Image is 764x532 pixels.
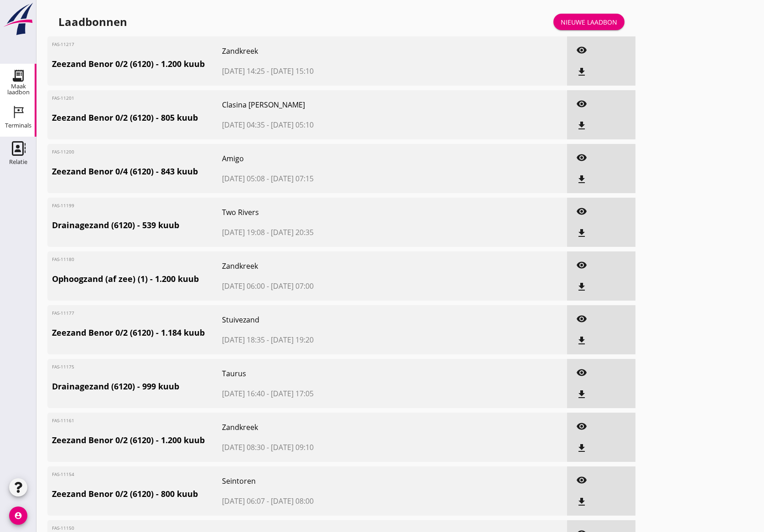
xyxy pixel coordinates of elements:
[576,335,587,346] i: file_download
[222,442,435,453] span: [DATE] 08:30 - [DATE] 09:10
[52,310,78,317] span: FAS-11177
[561,17,617,27] div: Nieuwe laadbon
[58,15,127,29] div: Laadbonnen
[222,153,435,164] span: Amigo
[576,66,587,77] i: file_download
[52,488,222,500] span: Zeezand Benor 0/2 (6120) - 800 kuub
[222,476,435,486] span: Seintoren
[5,123,31,128] div: Terminals
[222,66,435,77] span: [DATE] 14:25 - [DATE] 15:10
[553,14,625,30] a: Nieuwe laadbon
[222,207,435,218] span: Two Rivers
[222,99,435,110] span: Clasina [PERSON_NAME]
[52,202,78,209] span: FAS-11199
[9,506,27,525] i: account_circle
[222,496,435,506] span: [DATE] 06:07 - [DATE] 08:00
[52,327,222,339] span: Zeezand Benor 0/2 (6120) - 1.184 kuub
[576,475,587,486] i: visibility
[576,367,587,378] i: visibility
[576,260,587,271] i: visibility
[222,261,435,271] span: Zandkreek
[52,434,222,446] span: Zeezand Benor 0/2 (6120) - 1.200 kuub
[222,119,435,130] span: [DATE] 04:35 - [DATE] 05:10
[52,219,222,231] span: Drainagezand (6120) - 539 kuub
[576,152,587,163] i: visibility
[576,98,587,109] i: visibility
[222,422,435,433] span: Zandkreek
[52,165,222,178] span: Zeezand Benor 0/4 (6120) - 843 kuub
[222,46,435,56] span: Zandkreek
[576,496,587,507] i: file_download
[576,389,587,400] i: file_download
[52,95,78,102] span: FAS-11201
[52,58,222,70] span: Zeezand Benor 0/2 (6120) - 1.200 kuub
[576,45,587,56] i: visibility
[222,314,435,325] span: Stuivezand
[52,148,78,155] span: FAS-11200
[52,380,222,393] span: Drainagezand (6120) - 999 kuub
[576,120,587,131] i: file_download
[52,471,78,478] span: FAS-11154
[576,443,587,454] i: file_download
[576,206,587,217] i: visibility
[222,334,435,345] span: [DATE] 18:35 - [DATE] 19:20
[222,281,435,292] span: [DATE] 06:00 - [DATE] 07:00
[576,313,587,324] i: visibility
[576,421,587,432] i: visibility
[52,525,78,532] span: FAS-11150
[576,228,587,239] i: file_download
[52,41,78,48] span: FAS-11217
[52,112,222,124] span: Zeezand Benor 0/2 (6120) - 805 kuub
[222,227,435,238] span: [DATE] 19:08 - [DATE] 20:35
[576,174,587,185] i: file_download
[222,388,435,399] span: [DATE] 16:40 - [DATE] 17:05
[9,159,27,165] div: Relatie
[222,173,435,184] span: [DATE] 05:08 - [DATE] 07:15
[52,417,78,424] span: FAS-11161
[222,368,435,379] span: Taurus
[2,2,35,36] img: logo-small.a267ee39.svg
[52,256,78,263] span: FAS-11180
[52,273,222,285] span: Ophoogzand (af zee) (1) - 1.200 kuub
[576,281,587,292] i: file_download
[52,363,78,370] span: FAS-11175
